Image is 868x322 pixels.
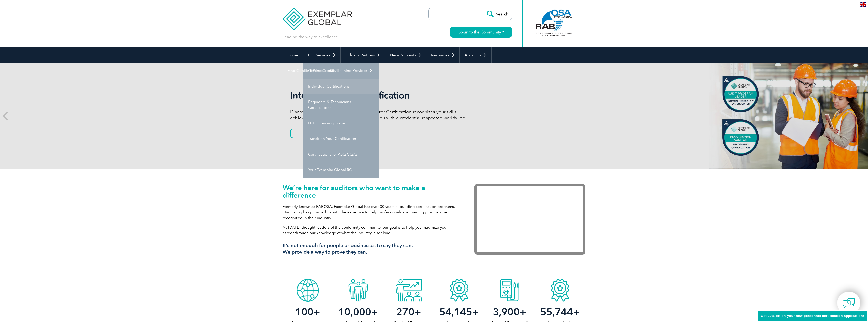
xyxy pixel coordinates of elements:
img: en [860,2,866,7]
span: 10,000 [338,306,371,318]
a: FCC Licensing Exams [303,115,379,131]
a: Industry Partners [341,47,385,63]
h2: + [333,308,384,316]
span: 270 [396,306,414,318]
h2: + [384,308,434,316]
span: 3,900 [493,306,520,318]
a: Home [283,47,303,63]
a: Engineers & Technicians Certifications [303,94,379,115]
a: Our Services [303,47,340,63]
img: contact-chat.png [843,297,855,309]
span: 55,744 [540,306,573,318]
h1: We’re here for auditors who want to make a difference [283,184,459,199]
a: Individual Certifications [303,79,379,94]
a: Login to the Community [450,27,512,38]
h2: + [484,308,535,316]
a: Your Exemplar Global ROI [303,162,379,178]
p: Formerly known as RABQSA, Exemplar Global has over 30 years of building certification programs. O... [283,204,459,221]
span: 100 [295,306,313,318]
h2: + [283,308,333,316]
iframe: Exemplar Global: Working together to make a difference [474,184,585,255]
a: Certifications for ASQ CQAs [303,147,379,162]
a: News & Events [385,47,426,63]
span: Get 20% off on your new personnel certification application! [761,314,864,318]
a: About Us [460,47,491,63]
h2: + [535,308,585,316]
a: Transition Your Certification [303,131,379,147]
a: Resources [426,47,459,63]
p: Leading the way to excellence [283,34,338,40]
p: Discover how our redesigned Internal Auditor Certification recognizes your skills, achievements, ... [290,109,479,121]
h2: Internal Auditor Certification [290,90,479,101]
h2: + [434,308,484,316]
img: open_square.png [501,31,504,33]
a: Find Certified Professional / Training Provider [283,63,377,79]
p: As [DATE] thought leaders of the conformity community, our goal is to help you maximize your care... [283,225,459,236]
a: Learn More [290,129,343,138]
input: Search [484,8,512,20]
span: 54,145 [439,306,472,318]
h3: It’s not enough for people or businesses to say they can. We provide a way to prove they can. [283,242,459,255]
